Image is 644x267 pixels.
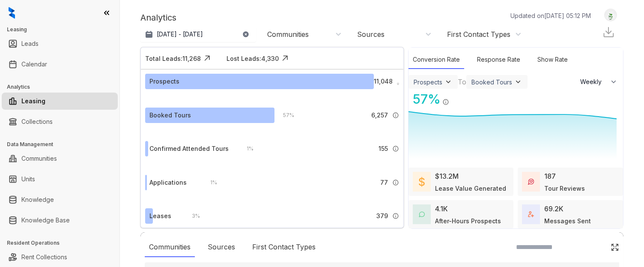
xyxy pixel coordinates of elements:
[9,7,15,19] img: logo
[267,30,309,39] div: Communities
[580,78,606,86] span: Weekly
[419,177,425,187] img: LeaseValue
[392,145,399,152] img: Info
[21,35,39,52] a: Leads
[21,249,67,266] a: Rent Collections
[528,211,534,217] img: TotalFum
[2,93,118,110] li: Leasing
[21,212,70,229] a: Knowledge Base
[442,99,449,105] img: Info
[371,111,388,120] span: 6,257
[145,54,201,63] div: Total Leads: 11,268
[140,27,256,42] button: [DATE] - [DATE]
[458,77,466,87] div: To
[149,111,191,120] div: Booked Tours
[238,144,253,153] div: 1 %
[21,56,47,73] a: Calendar
[7,26,119,33] h3: Leasing
[435,204,448,214] div: 4.1K
[21,150,57,167] a: Communities
[21,171,35,188] a: Units
[544,184,585,193] div: Tour Reviews
[21,191,54,208] a: Knowledge
[408,51,464,69] div: Conversion Rate
[605,11,617,20] img: UserAvatar
[611,243,619,252] img: Click Icon
[544,204,563,214] div: 69.2K
[149,178,187,187] div: Applications
[21,113,53,130] a: Collections
[544,171,556,181] div: 187
[528,179,534,185] img: TourReviews
[2,249,118,266] li: Rent Collections
[510,11,591,20] p: Updated on [DATE] 05:12 PM
[414,78,442,86] div: Prospects
[444,78,453,86] img: ViewFilterArrow
[392,179,399,186] img: Info
[183,211,200,221] div: 3 %
[21,93,45,110] a: Leasing
[435,171,459,181] div: $13.2M
[602,26,615,39] img: Download
[227,54,279,63] div: Lost Leads: 4,330
[473,51,525,69] div: Response Rate
[449,91,462,104] img: Click Icon
[7,141,119,148] h3: Data Management
[2,113,118,130] li: Collections
[514,78,522,86] img: ViewFilterArrow
[7,239,119,247] h3: Resident Operations
[2,191,118,208] li: Knowledge
[274,111,294,120] div: 57 %
[435,184,506,193] div: Lease Value Generated
[374,77,393,86] span: 11,048
[593,243,600,251] img: SearchIcon
[392,213,399,219] img: Info
[380,178,388,187] span: 77
[2,35,118,52] li: Leads
[357,30,385,39] div: Sources
[397,83,399,85] img: Info
[248,237,320,257] div: First Contact Types
[419,211,425,218] img: AfterHoursConversations
[435,216,501,225] div: After-Hours Prospects
[7,83,119,91] h3: Analytics
[149,144,229,153] div: Confirmed Attended Tours
[376,211,388,221] span: 379
[2,150,118,167] li: Communities
[2,171,118,188] li: Units
[201,52,214,65] img: Click Icon
[145,237,195,257] div: Communities
[408,90,441,109] div: 57 %
[202,178,217,187] div: 1 %
[140,11,176,24] p: Analytics
[392,112,399,119] img: Info
[149,211,171,221] div: Leases
[203,237,239,257] div: Sources
[575,74,623,90] button: Weekly
[279,52,292,65] img: Click Icon
[2,56,118,73] li: Calendar
[2,212,118,229] li: Knowledge Base
[533,51,572,69] div: Show Rate
[379,144,388,153] span: 155
[471,78,512,86] div: Booked Tours
[149,77,179,86] div: Prospects
[544,216,591,225] div: Messages Sent
[157,30,203,39] p: [DATE] - [DATE]
[447,30,510,39] div: First Contact Types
